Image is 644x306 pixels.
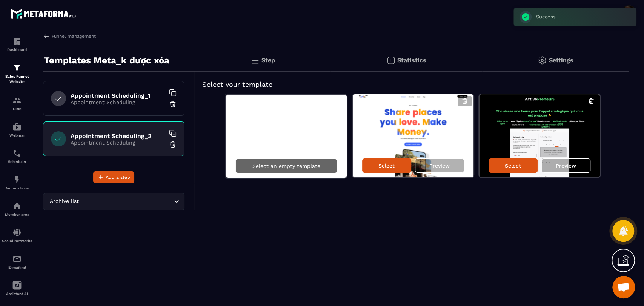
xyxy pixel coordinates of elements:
img: formation [12,37,22,46]
img: automations [12,175,22,184]
a: formationformationDashboard [2,31,32,57]
a: schedulerschedulerScheduler [2,143,32,169]
p: Statistics [397,57,426,64]
a: automationsautomationsMember area [2,196,32,222]
p: Scheduler [2,160,32,164]
p: Webinar [2,133,32,137]
p: Select [505,163,521,169]
p: Assistant AI [2,292,32,296]
img: automations [12,201,22,211]
p: Select an empty template [252,163,320,169]
p: Templates Meta_k được xóa [44,53,169,68]
a: Funnel management [43,33,96,40]
a: formationformationCRM [2,90,32,117]
p: Preview [429,163,450,169]
img: social-network [12,228,22,237]
img: bars.0d591741.svg [251,56,260,65]
img: stats.20deebd0.svg [386,56,395,65]
h6: Appointment Scheduling_2 [71,132,165,140]
span: Add a step [106,174,130,181]
a: emailemailE-mailing [2,249,32,275]
img: scheduler [12,149,22,158]
div: Mở cuộc trò chuyện [612,276,635,298]
a: automationsautomationsAutomations [2,169,32,196]
button: Add a step [93,171,134,183]
h5: Select your template [202,79,621,90]
img: automations [12,122,22,131]
img: arrow [43,33,50,40]
p: CRM [2,107,32,111]
p: Appointment Scheduling [71,99,165,105]
img: email [12,254,22,263]
p: Sales Funnel Website [2,74,32,85]
p: Select [378,163,395,169]
p: Appointment Scheduling [71,140,165,146]
p: Member area [2,212,32,217]
img: setting-gr.5f69749f.svg [538,56,547,65]
p: Social Networks [2,239,32,243]
p: Preview [556,163,576,169]
p: Settings [549,57,573,64]
img: logo [11,7,78,21]
a: automationsautomationsWebinar [2,117,32,143]
img: trash [169,141,177,148]
p: Automations [2,186,32,190]
a: formationformationSales Funnel Website [2,57,32,90]
img: trash [169,100,177,108]
p: E-mailing [2,265,32,269]
div: Search for option [43,193,184,210]
img: image [353,94,473,177]
p: Dashboard [2,48,32,52]
a: social-networksocial-networkSocial Networks [2,222,32,249]
img: formation [12,96,22,105]
p: Step [261,57,275,64]
a: Assistant AI [2,275,32,301]
h6: Appointment Scheduling_1 [71,92,165,99]
input: Search for option [80,197,172,206]
img: image [479,94,600,177]
img: formation [12,63,22,72]
span: Archive list [48,197,80,206]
